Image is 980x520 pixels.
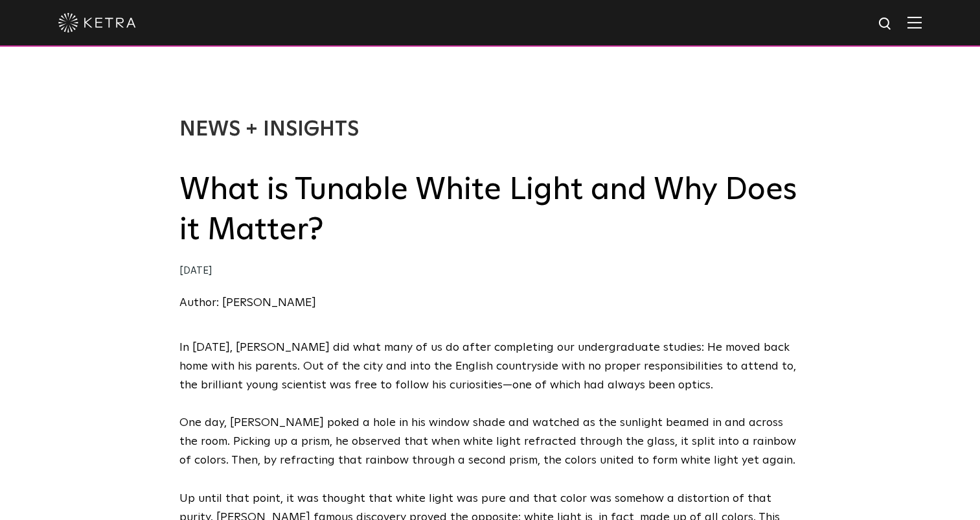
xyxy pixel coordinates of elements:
div: [DATE] [179,262,801,281]
img: ketra-logo-2019-white [58,13,136,32]
h2: What is Tunable White Light and Why Does it Matter? [179,170,801,251]
a: News + Insights [179,119,359,140]
img: Hamburger%20Nav.svg [907,16,922,29]
a: Author: [PERSON_NAME] [179,297,316,309]
p: In [DATE], [PERSON_NAME] did what many of us do after completing our undergraduate studies: He mo... [179,338,801,394]
p: One day, [PERSON_NAME] poked a hole in his window shade and watched as the sunlight beamed in and... [179,414,801,469]
img: search icon [878,16,894,32]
